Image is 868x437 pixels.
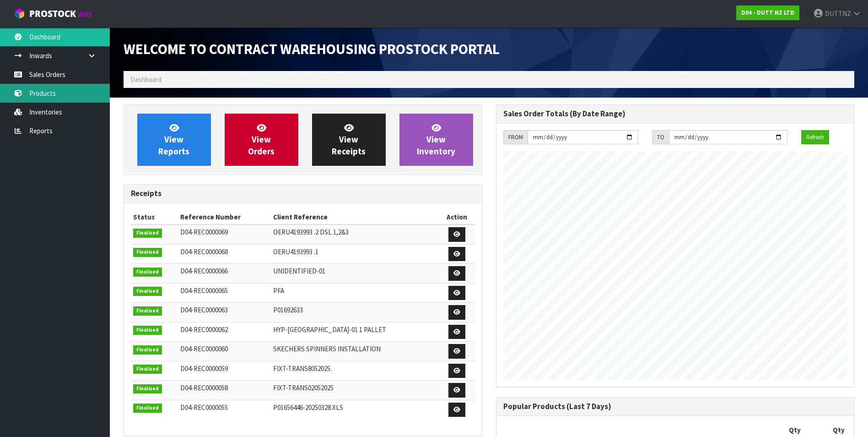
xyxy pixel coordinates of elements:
[130,75,162,84] span: Dashboard
[399,114,473,166] a: ViewInventory
[14,8,25,19] img: cube-alt.png
[158,122,189,157] span: View Reports
[133,345,162,355] span: Finalised
[180,306,228,314] span: D04-REC0000063
[273,403,343,412] span: P01656446-20250328.XLS
[273,383,334,392] span: FIXT-TRANS02052025
[180,228,228,236] span: D04-REC0000069
[503,402,847,411] h3: Popular Products (Last 7 Days)
[180,286,228,295] span: D04-REC0000065
[273,286,284,295] span: PFA
[503,109,847,118] h3: Sales Order Totals (By Date Range)
[225,114,298,166] a: ViewOrders
[248,122,275,157] span: View Orders
[273,364,332,373] span: FIXT-TRANS8052025.
[180,383,228,392] span: D04-REC0000058
[133,326,162,335] span: Finalised
[417,122,455,157] span: View Inventory
[180,325,228,334] span: D04-REC0000062
[137,114,211,166] a: ViewReports
[273,228,349,236] span: OERU4193993 .2 DSL 1,2&3
[273,325,386,334] span: HYP-[GEOGRAPHIC_DATA]-01 1 PALLET
[133,268,162,277] span: Finalised
[133,404,162,413] span: Finalised
[131,210,178,224] th: Status
[133,365,162,374] span: Finalised
[273,344,381,353] span: SKECHERS SPINNERS INSTALLATION
[801,130,829,145] button: Refresh
[273,267,325,275] span: UNIDENTIFIED-01
[741,9,794,16] strong: D04 - DUTT NZ LTD
[133,287,162,296] span: Finalised
[180,403,228,412] span: D04-REC0000055
[124,40,500,58] span: Welcome to Contract Warehousing ProStock Portal
[178,210,271,224] th: Reference Number
[273,306,303,314] span: P01692633
[131,189,475,198] h3: Receipts
[503,130,528,145] div: FROM
[273,247,318,256] span: OERU4193993 .1
[180,267,228,275] span: D04-REC0000066
[312,114,386,166] a: ViewReceipts
[271,210,439,224] th: Client Reference
[133,248,162,257] span: Finalised
[180,344,228,353] span: D04-REC0000060
[180,364,228,373] span: D04-REC0000059
[133,384,162,393] span: Finalised
[78,10,92,19] small: WMS
[652,130,669,145] div: TO
[332,122,366,157] span: View Receipts
[180,247,228,256] span: D04-REC0000068
[29,8,76,20] span: ProStock
[439,210,475,224] th: Action
[133,229,162,238] span: Finalised
[825,9,851,18] span: DUTTNZ
[133,306,162,316] span: Finalised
